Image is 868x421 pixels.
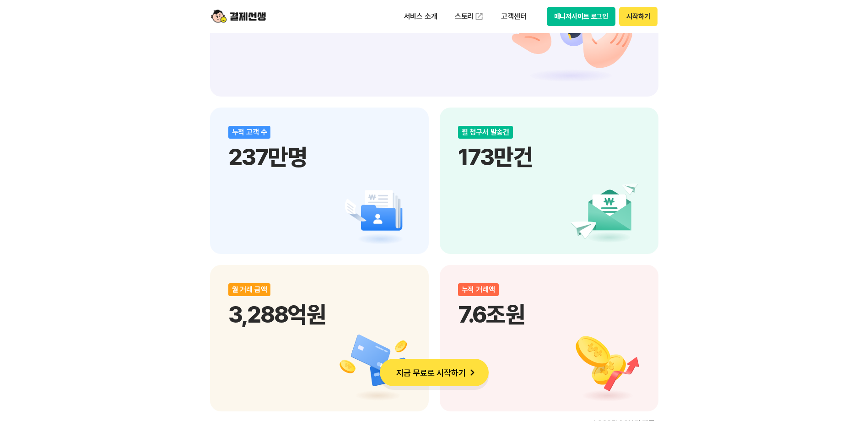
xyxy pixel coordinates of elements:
div: 월 거래 금액 [228,283,271,296]
img: logo [211,8,266,25]
p: 7.6조원 [458,301,640,328]
p: 3,288억원 [228,301,410,328]
p: 173만건 [458,143,640,171]
span: 홈 [29,304,34,311]
img: 화살표 아이콘 [466,366,479,379]
span: 대화 [84,304,95,312]
a: 스토리 [448,7,491,26]
button: 시작하기 [619,7,657,26]
button: 매니저사이트 로그인 [547,7,616,26]
p: 237만명 [228,143,410,171]
div: 누적 거래액 [458,283,499,296]
a: 홈 [3,290,60,313]
p: 고객센터 [495,8,533,25]
p: 서비스 소개 [398,8,444,25]
img: 외부 도메인 오픈 [474,12,484,21]
span: 설정 [141,304,152,311]
div: 누적 고객 수 [228,126,271,139]
a: 설정 [118,290,176,313]
a: 대화 [60,290,118,313]
div: 월 청구서 발송건 [458,126,513,139]
button: 지금 무료로 시작하기 [380,359,489,386]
